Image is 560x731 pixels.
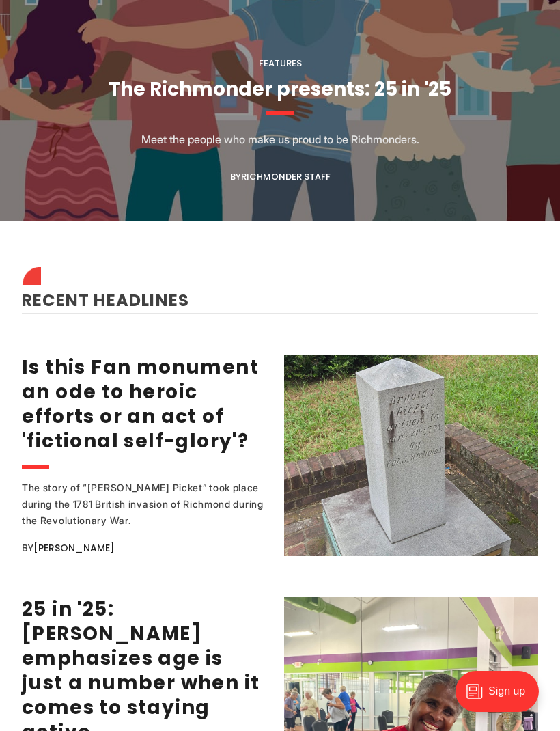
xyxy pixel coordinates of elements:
a: Is this Fan monument an ode to heroic efforts or an act of 'fictional self-glory'? [22,354,259,454]
a: [PERSON_NAME] [33,541,115,555]
p: Meet the people who make us proud to be Richmonders. [141,131,419,148]
a: Features [259,57,302,70]
h2: Recent Headlines [22,271,538,313]
div: By [22,540,267,556]
a: Richmonder Staff [241,170,331,183]
div: The story of “[PERSON_NAME] Picket” took place during the 1781 British invasion of Richmond durin... [22,480,267,529]
a: The Richmonder presents: 25 in '25 [109,76,451,102]
iframe: portal-trigger [444,664,560,731]
img: Is this Fan monument an ode to heroic efforts or an act of 'fictional self-glory'? [284,355,538,556]
div: By [230,171,331,182]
